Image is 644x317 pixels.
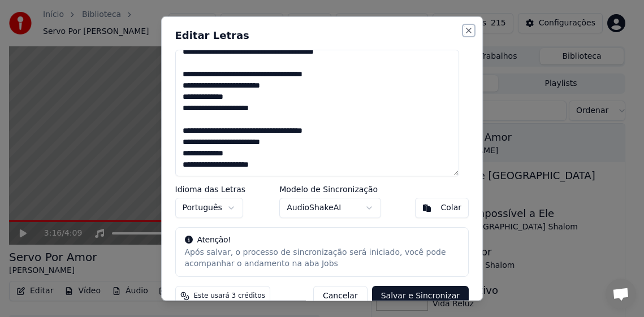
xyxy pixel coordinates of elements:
[416,197,469,218] button: Colar
[185,246,460,269] div: Após salvar, o processo de sincronização será iniciado, você pode acompanhar o andamento na aba Jobs
[175,30,469,40] h2: Editar Letras
[185,234,460,245] div: Atenção!
[441,202,462,213] div: Colar
[313,285,368,306] button: Cancelar
[280,185,382,193] label: Modelo de Sincronização
[175,185,246,193] label: Idioma das Letras
[194,291,265,300] span: Este usará 3 créditos
[372,285,469,306] button: Salvar e Sincronizar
